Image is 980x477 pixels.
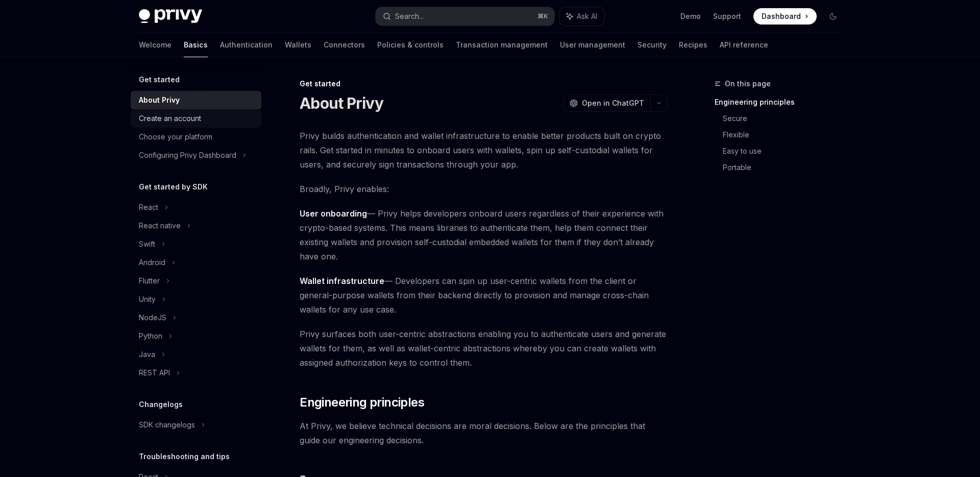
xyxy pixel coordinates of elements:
[300,94,383,112] h1: About Privy
[300,419,668,447] span: At Privy, we believe technical decisions are moral decisions. Below are the principles that guide...
[300,276,384,286] strong: Wallet infrastructure
[139,398,183,411] h5: Changelogs
[139,348,155,361] div: Java
[139,367,170,379] div: REST API
[324,33,365,57] a: Connectors
[139,293,156,305] div: Unity
[300,394,424,411] span: Engineering principles
[377,33,444,57] a: Policies & controls
[139,450,230,463] h5: Troubleshooting and tips
[300,79,668,89] div: Get started
[376,7,554,26] button: Search...⌘K
[285,33,311,57] a: Wallets
[184,33,208,57] a: Basics
[456,33,548,57] a: Transaction management
[220,33,273,57] a: Authentication
[395,10,424,22] div: Search...
[139,275,160,287] div: Flutter
[300,182,668,196] span: Broadly, Privy enables:
[559,7,604,26] button: Ask AI
[713,11,741,21] a: Support
[139,33,171,57] a: Welcome
[139,9,202,23] img: dark logo
[680,11,701,21] a: Demo
[300,129,668,172] span: Privy builds authentication and wallet infrastructure to enable better products built on crypto r...
[139,74,180,86] h5: Get started
[577,11,597,21] span: Ask AI
[825,8,841,25] button: Toggle dark mode
[720,33,768,57] a: API reference
[139,330,162,342] div: Python
[723,110,849,127] a: Secure
[723,127,849,143] a: Flexible
[139,181,208,193] h5: Get started by SDK
[563,94,650,112] button: Open in ChatGPT
[725,78,771,90] span: On this page
[131,128,261,146] a: Choose your platform
[139,419,195,431] div: SDK changelogs
[139,201,158,213] div: React
[131,91,261,109] a: About Privy
[638,33,667,57] a: Security
[139,131,212,143] div: Choose your platform
[139,149,236,161] div: Configuring Privy Dashboard
[679,33,707,57] a: Recipes
[139,256,165,269] div: Android
[139,112,201,125] div: Create an account
[753,8,817,25] a: Dashboard
[300,208,367,219] strong: User onboarding
[723,143,849,159] a: Easy to use
[139,220,181,232] div: React native
[537,12,548,20] span: ⌘ K
[300,327,668,370] span: Privy surfaces both user-centric abstractions enabling you to authenticate users and generate wal...
[723,159,849,176] a: Portable
[139,238,155,250] div: Swift
[300,274,668,317] span: — Developers can spin up user-centric wallets from the client or general-purpose wallets from the...
[715,94,849,110] a: Engineering principles
[131,109,261,128] a: Create an account
[139,312,166,324] div: NodeJS
[139,94,180,106] div: About Privy
[582,98,644,108] span: Open in ChatGPT
[560,33,625,57] a: User management
[762,11,801,21] span: Dashboard
[300,206,668,264] span: — Privy helps developers onboard users regardless of their experience with crypto-based systems. ...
